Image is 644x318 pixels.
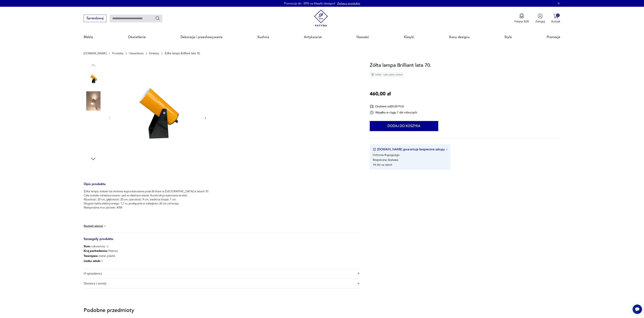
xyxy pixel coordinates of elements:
p: Podobne przedmioty [84,308,560,313]
button: Dodaj do koszyka [370,121,438,131]
a: Promocje [547,29,560,45]
a: [DOMAIN_NAME] [84,52,107,55]
a: Dekoracje i przechowywanie [180,29,223,45]
img: Zdjęcie produktu Żółta lampa Brilliant lata 70. [84,91,103,111]
h3: Szczegóły produktu [84,238,360,245]
p: Żółta lampa Brilliant lata 70. [165,52,201,55]
img: Patyna - sklep z meblami i dekoracjami vintage [312,10,329,27]
a: Kinkiety [149,52,159,55]
p: metal, plastik [84,253,118,259]
button: Patyna B2B [514,13,529,23]
p: Zaloguj [535,20,545,23]
a: Kuchnia [257,29,269,45]
p: Koszyk [551,20,560,23]
a: Antykwariat [304,29,322,45]
div: Dostawa od 20,00 PLN [370,104,417,109]
p: 460,00 zł [370,90,391,98]
a: Zobacz produkty [337,1,360,6]
img: Ikona plusa [357,282,360,285]
div: Unikat - tylko jedna sztuka! [370,72,404,77]
a: Oświetlenie [128,29,146,45]
a: Oświetlenie [129,52,144,55]
img: Info icon [106,245,109,248]
a: Sprzedawaj [84,17,106,20]
b: Stan: [84,244,91,248]
li: 14 dni na zwrot [373,163,392,167]
img: Ikona certyfikatu [373,148,376,151]
img: chevron down [103,224,107,228]
p: Żółta lampa, kinkiet lub stołowa wyprodukowana przez Brilliant w [GEOGRAPHIC_DATA] w latach 70. C... [84,189,209,210]
span: O sprzedawcy [84,269,354,278]
h3: Opis produktu [84,183,360,190]
p: Niemcy [84,248,118,253]
p: 1 [84,259,118,264]
b: Tworzywo : [84,254,98,258]
img: Ikona medalu [519,13,524,19]
button: Ikona plusaDostawa i zwroty [84,279,360,288]
img: Zdjęcie produktu Żółta lampa Brilliant lata 70. [84,70,103,89]
b: Liczba sztuk: [84,259,101,263]
b: Kraj pochodzenia : [84,249,108,253]
img: Zdjęcie produktu Żółta lampa Brilliant lata 70. [84,113,103,132]
a: Meble [84,29,93,45]
img: Zdjęcie produktu Żółta lampa Brilliant lata 70. [115,62,200,174]
div: Wysyłka w ciągu 7 dni roboczych [370,111,417,115]
h1: Żółta lampa Brilliant lata 70. [370,62,431,69]
button: Sprzedawaj [84,15,106,22]
p: Patyna B2B [514,20,529,23]
img: Ikona plusa [357,272,360,275]
li: Ochrona Kupującego [373,153,400,157]
img: Ikona diamentu [371,73,374,76]
button: Szukaj [155,16,160,21]
a: Nowości [356,29,369,45]
img: Ikona dostawy [370,104,374,109]
a: Ikony designu [449,29,470,45]
img: Zdjęcie produktu Żółta lampa Brilliant lata 70. [84,134,103,154]
a: Produkty [112,52,123,55]
li: Bezpieczna dostawa [373,158,398,162]
p: Promocja do -30% na klasyki designu! [284,1,335,6]
button: Zaloguj [535,13,545,23]
div: 0 [556,13,560,17]
button: 0Koszyk [551,13,560,23]
img: Ikona koszyka [553,13,558,19]
span: odnowiony [84,244,105,248]
a: Style [504,29,512,45]
span: Dostawa i zwroty [84,279,354,288]
img: Ikonka użytkownika [538,13,543,19]
img: Ikona strzałki w prawo [446,149,447,150]
button: [DOMAIN_NAME] gwarantuje bezpieczne zakupy [373,147,447,152]
a: Ikona medaluPatyna B2B [514,13,529,23]
iframe: Smartsupp widget button [633,305,642,314]
a: Klasyki [404,29,414,45]
button: Rozwiń więcej [84,224,107,228]
button: Ikona plusaO sprzedawcy [84,269,360,278]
